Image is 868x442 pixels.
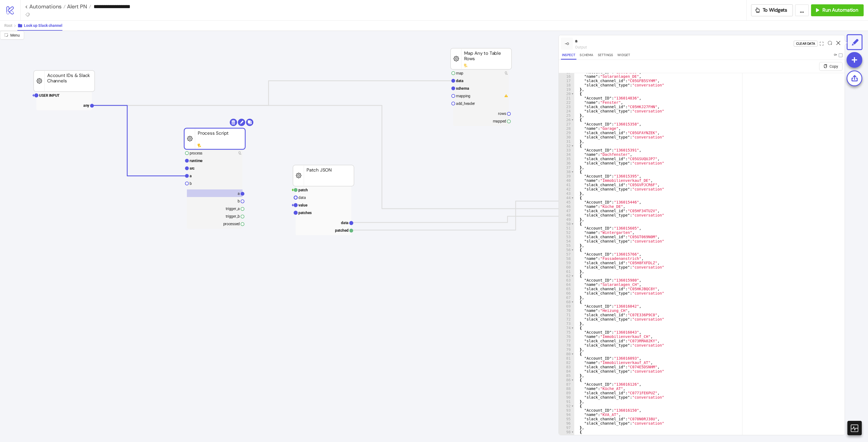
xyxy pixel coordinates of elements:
[17,21,62,31] button: Look up Slack channel
[824,64,827,68] span: copy
[571,92,574,96] span: Toggle code folding, rows 20 through 25
[456,101,475,106] text: add_header
[559,274,574,278] div: 62
[559,165,574,170] div: 37
[559,196,574,200] div: 44
[571,378,574,382] span: Toggle code folding, rows 86 through 91
[559,239,574,243] div: 54
[4,23,12,28] span: Root
[39,93,60,98] text: USER INPUT
[795,4,809,16] button: ...
[559,343,574,347] div: 78
[559,148,574,152] div: 33
[561,52,576,60] button: Inspect
[559,425,574,430] div: 97
[559,174,574,178] div: 39
[559,417,574,421] div: 95
[559,252,574,256] div: 57
[190,166,194,170] text: src
[559,308,574,313] div: 70
[571,430,574,434] span: Toggle code folding, rows 98 through 103
[597,52,614,60] button: Settings
[575,37,794,44] div: a
[559,300,574,304] div: 68
[559,100,574,105] div: 22
[298,188,308,192] text: patch
[298,195,306,200] text: data
[571,300,574,304] span: Toggle code folding, rows 68 through 73
[559,378,574,382] div: 86
[559,126,574,131] div: 28
[559,261,574,265] div: 59
[571,170,574,174] span: Toggle code folding, rows 38 through 43
[559,144,574,148] div: 32
[763,7,787,13] span: To Widgets
[559,96,574,100] div: 21
[559,209,574,213] div: 47
[559,412,574,417] div: 94
[559,122,574,126] div: 27
[559,200,574,204] div: 45
[559,408,574,412] div: 93
[559,295,574,300] div: 67
[559,230,574,235] div: 52
[559,131,574,135] div: 29
[559,282,574,287] div: 64
[559,304,574,308] div: 69
[559,356,574,360] div: 81
[559,178,574,183] div: 40
[559,187,574,191] div: 42
[559,386,574,391] div: 88
[571,118,574,122] span: Toggle code folding, rows 26 through 31
[24,23,62,28] span: Look up Slack channel
[571,352,574,356] span: Toggle code folding, rows 80 through 85
[811,4,864,16] button: Run Automation
[559,265,574,269] div: 60
[559,339,574,343] div: 77
[298,211,312,215] text: patches
[559,183,574,187] div: 41
[559,105,574,109] div: 23
[559,243,574,248] div: 55
[559,109,574,113] div: 24
[559,152,574,157] div: 34
[571,404,574,408] span: Toggle code folding, rows 92 through 97
[559,321,574,326] div: 73
[559,404,574,408] div: 92
[559,161,574,165] div: 36
[559,217,574,222] div: 49
[456,79,464,83] text: data
[616,52,631,60] button: Widget
[559,92,574,96] div: 20
[66,3,87,10] span: Alert PN
[559,382,574,386] div: 87
[820,42,824,46] span: expand
[559,430,574,434] div: 98
[559,74,574,79] div: 16
[829,64,838,69] span: Copy
[559,391,574,395] div: 89
[559,287,574,291] div: 65
[559,83,574,87] div: 18
[559,330,574,334] div: 75
[822,7,858,13] span: Run Automation
[571,196,574,200] span: Toggle code folding, rows 44 through 49
[559,256,574,261] div: 58
[190,174,192,178] text: a
[819,62,843,71] button: Copy
[559,395,574,399] div: 90
[4,21,17,31] button: Root
[559,87,574,92] div: 19
[575,44,794,50] div: output
[10,33,20,37] span: Menu
[559,360,574,365] div: 82
[559,204,574,209] div: 46
[4,33,8,37] span: radius-bottomright
[559,278,574,282] div: 63
[559,213,574,217] div: 48
[559,269,574,274] div: 61
[559,365,574,369] div: 83
[559,352,574,356] div: 80
[559,399,574,404] div: 91
[559,118,574,122] div: 26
